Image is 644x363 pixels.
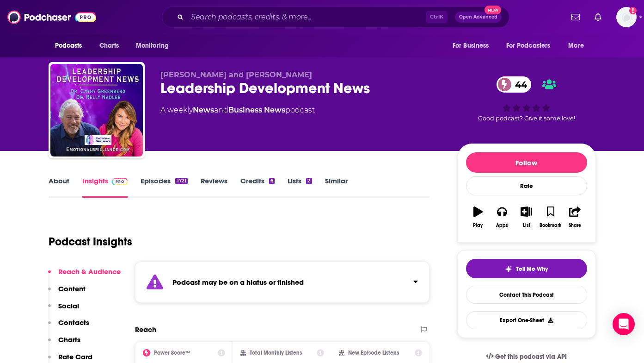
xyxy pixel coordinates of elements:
[172,278,304,287] strong: Podcast may be on a hiatus or finished
[99,39,119,52] span: Charts
[466,176,587,195] div: Rate
[569,223,581,228] div: Share
[563,200,587,234] button: Share
[466,259,587,278] button: tell me why sparkleTell Me Why
[523,223,530,228] div: List
[136,39,169,52] span: Monitoring
[48,267,121,284] button: Reach & Audience
[540,223,561,228] div: Bookmark
[325,176,348,198] a: Similar
[48,284,86,301] button: Content
[459,15,497,19] span: Open Advanced
[478,115,575,122] span: Good podcast? Give it some love!
[58,318,89,327] p: Contacts
[568,9,583,25] a: Show notifications dropdown
[7,8,96,26] img: Podchaser - Follow, Share and Rate Podcasts
[568,39,584,52] span: More
[250,350,302,356] h2: Total Monthly Listens
[82,176,128,198] a: InsightsPodchaser Pro
[613,313,635,335] div: Open Intercom Messenger
[162,6,509,28] div: Search podcasts, credits, & more...
[48,335,80,352] button: Charts
[616,7,637,27] img: User Profile
[466,200,490,234] button: Play
[135,325,156,334] h2: Reach
[497,76,532,93] a: 44
[160,105,315,116] div: A weekly podcast
[228,106,285,114] a: Business News
[455,12,502,23] button: Open AdvancedNew
[591,9,605,25] a: Show notifications dropdown
[48,301,79,319] button: Social
[616,7,637,27] button: Show profile menu
[129,37,181,55] button: open menu
[269,178,275,184] div: 6
[49,235,132,249] h1: Podcast Insights
[112,178,128,185] img: Podchaser Pro
[629,7,637,14] svg: Add a profile image
[214,106,228,114] span: and
[201,176,227,198] a: Reviews
[457,70,596,128] div: 44Good podcast? Give it some love!
[306,178,312,184] div: 2
[49,37,94,55] button: open menu
[496,223,508,228] div: Apps
[141,176,187,198] a: Episodes1721
[490,200,514,234] button: Apps
[453,39,489,52] span: For Business
[288,176,312,198] a: Lists2
[562,37,595,55] button: open menu
[93,37,125,55] a: Charts
[539,200,563,234] button: Bookmark
[187,10,426,25] input: Search podcasts, credits, & more...
[58,352,92,361] p: Rate Card
[514,200,538,234] button: List
[154,350,190,356] h2: Power Score™
[58,267,121,276] p: Reach & Audience
[160,70,312,79] span: [PERSON_NAME] and [PERSON_NAME]
[495,353,567,361] span: Get this podcast via API
[466,311,587,329] button: Export One-Sheet
[505,265,512,273] img: tell me why sparkle
[48,318,89,335] button: Contacts
[58,335,80,344] p: Charts
[466,152,587,173] button: Follow
[55,39,82,52] span: Podcasts
[473,223,483,228] div: Play
[58,284,86,293] p: Content
[506,76,532,93] span: 44
[193,106,214,114] a: News
[348,350,399,356] h2: New Episode Listens
[175,178,187,184] div: 1721
[240,176,275,198] a: Credits6
[506,39,551,52] span: For Podcasters
[485,6,501,14] span: New
[616,7,637,27] span: Logged in as megcassidy
[516,265,548,273] span: Tell Me Why
[58,301,79,310] p: Social
[446,37,501,55] button: open menu
[466,286,587,304] a: Contact This Podcast
[50,64,143,156] img: Leadership Development News
[135,262,430,303] section: Click to expand status details
[49,176,69,198] a: About
[426,11,448,23] span: Ctrl K
[500,37,564,55] button: open menu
